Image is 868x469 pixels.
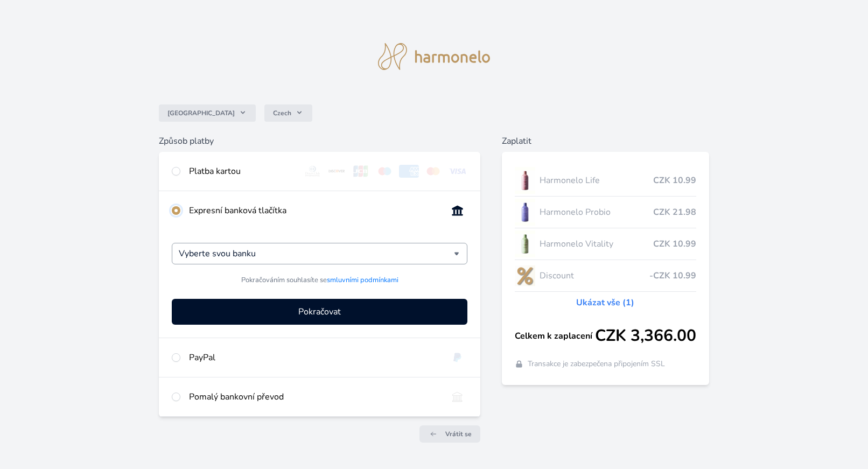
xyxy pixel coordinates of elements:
div: PayPal [189,351,439,364]
span: Pokračováním souhlasíte se [241,275,398,285]
button: [GEOGRAPHIC_DATA] [159,104,256,122]
span: -CZK 10.99 [649,269,696,282]
span: Transakce je zabezpečena připojením SSL [528,359,665,369]
a: Ukázat vše (1) [576,296,634,309]
span: Discount [540,269,649,282]
span: Czech [273,109,291,117]
img: CLEAN_PROBIO_se_stinem_x-lo.jpg [515,199,535,226]
img: discount-lo.png [515,262,535,289]
span: CZK 21.98 [653,206,696,219]
span: CZK 10.99 [653,174,696,187]
input: Hledat... [179,247,454,260]
h6: Zaplatit [502,135,709,148]
img: maestro.svg [375,165,395,178]
span: Harmonelo Life [540,174,653,187]
h6: Způsob platby [159,135,480,148]
a: smluvními podmínkami [327,275,398,285]
span: Celkem k zaplacení [515,330,595,342]
img: amex.svg [399,165,419,178]
span: Pokračovat [298,305,341,318]
div: Pomalý bankovní převod [189,390,439,403]
img: CLEAN_VITALITY_se_stinem_x-lo.jpg [515,230,535,257]
span: CZK 3,366.00 [595,326,696,346]
img: onlineBanking_CZ.svg [447,204,467,217]
span: [GEOGRAPHIC_DATA] [167,109,235,117]
button: Pokračovat [172,299,467,325]
img: bankTransfer_IBAN.svg [447,390,467,403]
div: Vyberte svou banku [172,243,467,264]
img: mc.svg [423,165,443,178]
span: CZK 10.99 [653,237,696,250]
img: paypal.svg [447,351,467,364]
div: Expresní banková tlačítka [189,204,439,217]
div: Platba kartou [189,165,293,178]
img: logo.svg [378,43,490,70]
span: Harmonelo Vitality [540,237,653,250]
span: Harmonelo Probio [540,206,653,219]
img: jcb.svg [351,165,371,178]
span: Vrátit se [445,430,472,438]
img: visa.svg [447,165,467,178]
img: CLEAN_LIFE_se_stinem_x-lo.jpg [515,167,535,194]
button: Czech [264,104,312,122]
img: diners.svg [303,165,323,178]
a: Vrátit se [419,425,480,443]
img: discover.svg [327,165,347,178]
